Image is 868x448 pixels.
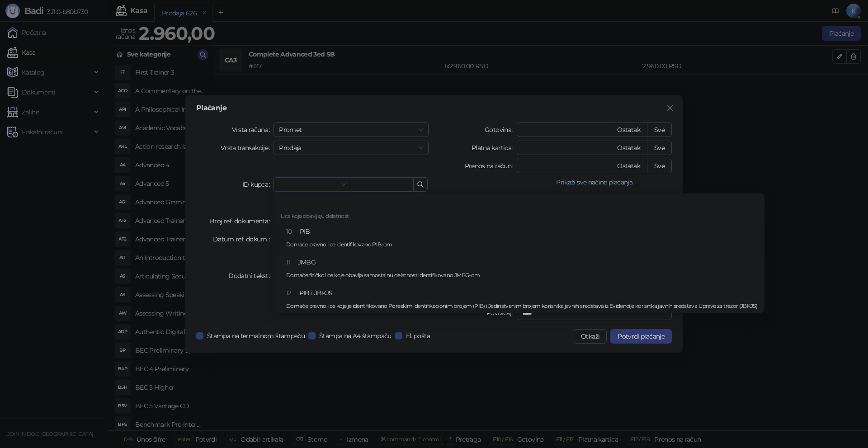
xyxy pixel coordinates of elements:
button: Ostatak [610,159,647,173]
p: Domaće fizičko lice koje obavlja samostalnu delatnost identifikovano JMBG-om [286,273,757,278]
button: Ostatak [610,123,647,137]
label: Platna kartica [472,141,517,155]
span: Zatvori [663,104,677,112]
button: Potvrdi plaćanje [610,329,672,344]
p: Domaće pravno lice koje je identifikovano Poreskim identifikacionim brojem (PIB) i Jedinstvenim b... [286,303,757,309]
label: Prenos na račun [465,159,517,173]
label: Povraćaj [486,306,517,320]
div: PIB i JBKJS [286,288,757,314]
button: Prikaži sve načine plaćanja [517,177,672,188]
span: Štampa na A4 štampaču [316,331,395,341]
p: Domaće pravno lice identifikovano PIB-om [286,242,757,247]
label: Gotovina [485,123,517,137]
label: Datum ref. dokum. [213,232,274,246]
button: Close [663,101,677,115]
span: Potvrdi plaćanje [618,332,665,340]
label: ID kupca [242,177,274,192]
span: Prodaja [279,141,423,155]
span: Štampa na termalnom štampaču [203,331,308,341]
span: Promet [279,123,423,137]
div: Lica koja obavljaju delatnost [275,210,763,224]
label: Vrsta računa [232,123,274,137]
button: Sve [647,141,672,155]
button: Otkaži [574,329,607,344]
button: Sve [647,159,672,173]
div: PIB [286,226,757,253]
label: Broj ref. dokumenta [210,214,274,228]
span: 10 [286,227,292,236]
div: JMBG [286,257,757,283]
label: Dodatni tekst [228,269,274,283]
label: Vrsta transakcije [221,141,274,155]
button: Ostatak [610,141,647,155]
span: close [666,104,674,112]
button: Sve [647,123,672,137]
div: Plaćanje [196,104,672,112]
span: El. pošta [402,331,434,341]
span: 12 [286,289,292,297]
span: 11 [286,258,290,266]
